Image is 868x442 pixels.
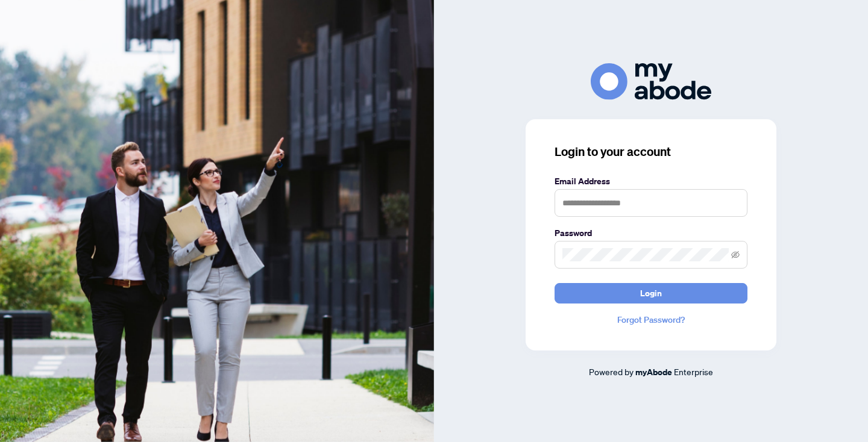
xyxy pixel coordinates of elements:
span: Powered by [589,366,634,377]
a: myAbode [635,366,672,379]
a: Forgot Password? [555,313,747,326]
label: Email Address [555,175,747,188]
span: Enterprise [674,366,713,377]
span: eye-invisible [731,251,740,259]
button: Login [555,283,747,303]
span: Login [640,284,662,303]
h3: Login to your account [555,143,747,160]
label: Password [555,226,747,240]
img: ma-logo [591,63,711,100]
